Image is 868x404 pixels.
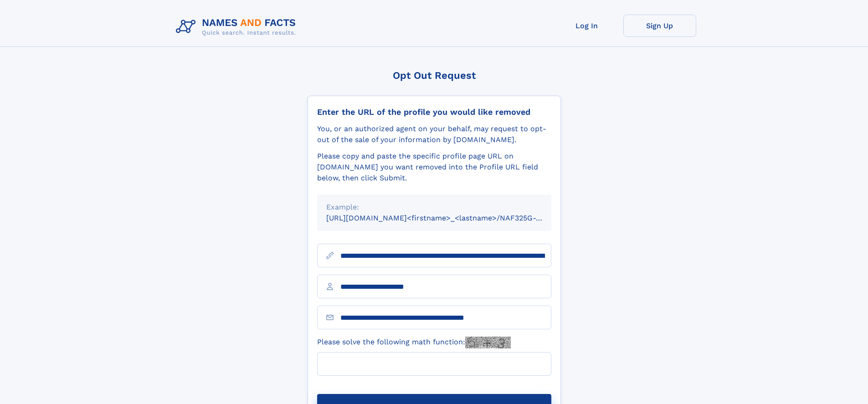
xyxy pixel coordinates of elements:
img: Logo Names and Facts [172,15,303,39]
div: You, or an authorized agent on your behalf, may request to opt-out of the sale of your informatio... [317,123,551,145]
a: Log In [550,15,623,37]
div: Please copy and paste the specific profile page URL on [DOMAIN_NAME] you want removed into the Pr... [317,151,551,184]
a: Sign Up [623,15,696,37]
div: Example: [326,202,542,213]
div: Enter the URL of the profile you would like removed [317,107,551,117]
small: [URL][DOMAIN_NAME]<firstname>_<lastname>/NAF325G-xxxxxxxx [326,214,569,222]
label: Please solve the following math function: [317,337,511,348]
div: Opt Out Request [308,70,561,81]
